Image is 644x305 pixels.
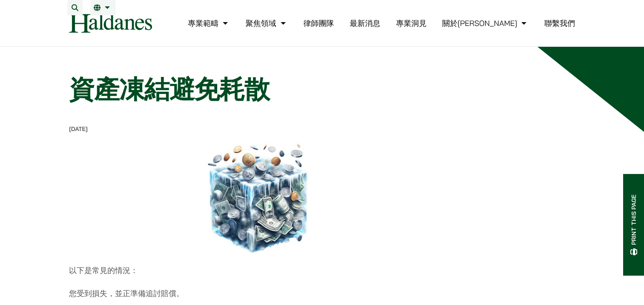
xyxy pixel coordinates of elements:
a: 關於何敦 [442,18,529,28]
h1: 資產凍結避免耗散 [69,74,511,105]
a: 繁 [94,4,112,11]
img: Logo of Haldanes [69,14,152,33]
a: 聯繫我們 [544,18,575,28]
a: 律師團隊 [303,18,334,28]
p: 以下是常見的情況： [69,265,448,276]
a: 最新消息 [350,18,380,28]
p: 您受到損失，並正準備追討賠償。 [69,288,448,299]
a: 聚焦領域 [246,18,288,28]
a: 專業洞見 [396,18,427,28]
time: [DATE] [69,125,88,133]
a: 專業範疇 [188,18,230,28]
